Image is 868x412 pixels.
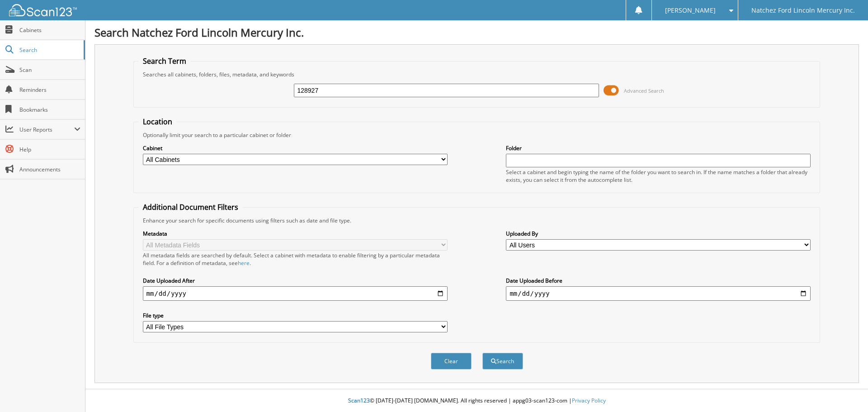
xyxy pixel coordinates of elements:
input: end [506,286,811,301]
div: Enhance your search for specific documents using filters such as date and file type. [138,217,816,224]
legend: Search Term [138,56,191,66]
legend: Location [138,117,177,127]
label: Uploaded By [506,230,811,237]
legend: Additional Document Filters [138,202,243,212]
label: File type [143,312,448,319]
button: Search [482,353,523,369]
div: Optionally limit your search to a particular cabinet or folder [138,131,816,139]
span: Cabinets [19,26,80,34]
iframe: Chat Widget [823,369,868,412]
img: scan123-logo-white.svg [9,4,77,16]
label: Date Uploaded After [143,277,448,284]
div: Searches all cabinets, folders, files, metadata, and keywords [138,71,816,78]
span: Reminders [19,86,80,94]
div: © [DATE]-[DATE] [DOMAIN_NAME]. All rights reserved | appg03-scan123-com | [85,390,868,412]
span: Scan [19,66,80,74]
div: Select a cabinet and begin typing the name of the folder you want to search in. If the name match... [506,168,811,184]
span: Bookmarks [19,106,80,114]
span: Search [19,46,79,54]
a: here [238,259,250,267]
span: Natchez Ford Lincoln Mercury Inc. [751,8,855,13]
label: Folder [506,144,811,152]
span: Help [19,146,80,153]
div: All metadata fields are searched by default. Select a cabinet with metadata to enable filtering b... [143,251,448,267]
span: User Reports [19,126,74,133]
span: Announcements [19,166,80,173]
input: start [143,286,448,301]
a: Privacy Policy [572,397,606,404]
span: Scan123 [348,397,370,404]
label: Cabinet [143,144,448,152]
h1: Search Natchez Ford Lincoln Mercury Inc. [94,25,859,40]
span: Advanced Search [624,87,664,94]
button: Clear [431,353,472,369]
label: Date Uploaded Before [506,277,811,284]
label: Metadata [143,230,448,237]
span: [PERSON_NAME] [665,8,716,13]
